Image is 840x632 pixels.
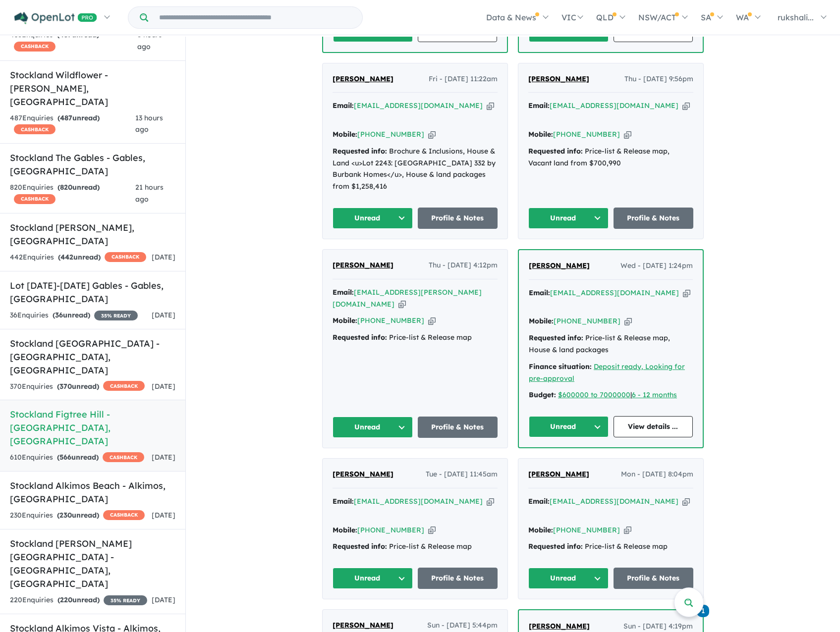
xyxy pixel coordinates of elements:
a: $600000 to 7000000 [558,390,630,399]
a: [PERSON_NAME] [333,73,393,85]
span: [PERSON_NAME] [333,261,393,269]
a: Profile & Notes [418,568,498,589]
h5: Lot [DATE]-[DATE] Gables - Gables , [GEOGRAPHIC_DATA] [10,279,175,306]
span: 220 [60,595,72,604]
span: CASHBACK [103,452,144,462]
strong: Requested info: [333,333,387,342]
a: [PERSON_NAME] [333,469,393,480]
strong: Requested info: [529,333,583,342]
span: 566 [59,453,71,462]
strong: ( unread) [57,382,99,391]
span: CASHBACK [14,194,56,204]
a: [PHONE_NUMBER] [553,130,620,139]
strong: Email: [528,101,550,110]
div: 438 Enquir ies [10,29,137,53]
strong: Requested info: [528,542,583,551]
button: Copy [487,496,494,507]
button: Unread [333,417,413,438]
button: Unread [528,208,609,229]
button: Copy [487,101,494,111]
span: [PERSON_NAME] [528,74,589,83]
a: Profile & Notes [614,568,694,589]
span: 36 [55,311,63,319]
span: CASHBACK [103,381,145,391]
a: Profile & Notes [418,208,498,229]
button: Copy [682,101,690,111]
a: Deposit ready, Looking for pre-approval [529,362,685,383]
a: [PERSON_NAME] [528,469,589,480]
strong: Mobile: [333,316,357,325]
strong: Email: [333,497,354,506]
a: [PHONE_NUMBER] [554,316,620,325]
span: CASHBACK [103,510,145,520]
a: [EMAIL_ADDRESS][DOMAIN_NAME] [354,497,483,506]
span: 230 [59,511,72,520]
a: [EMAIL_ADDRESS][PERSON_NAME][DOMAIN_NAME] [333,288,482,309]
div: Price-list & Release map [333,541,498,553]
div: Price-list & Release map, Vacant land from $700,990 [528,146,693,169]
strong: Mobile: [528,130,553,139]
strong: Mobile: [333,130,357,139]
div: Price-list & Release map, House & land packages [529,332,693,356]
strong: Mobile: [333,526,357,534]
span: 35 % READY [94,311,138,320]
span: 13 hours ago [135,113,163,134]
div: 487 Enquir ies [10,112,135,136]
span: CASHBACK [14,124,56,134]
span: CASHBACK [105,252,146,262]
h5: Stockland Figtree Hill - [GEOGRAPHIC_DATA] , [GEOGRAPHIC_DATA] [10,408,175,448]
span: [PERSON_NAME] [333,74,393,83]
button: Copy [398,299,406,310]
span: 370 [59,382,72,391]
strong: Budget: [529,390,556,399]
button: Copy [682,496,690,507]
span: 487 [60,113,72,122]
strong: ( unread) [58,253,101,262]
a: View details ... [614,416,693,437]
strong: ( unread) [57,595,100,604]
span: 820 [60,183,72,192]
strong: ( unread) [57,183,100,192]
span: [DATE] [152,511,175,520]
h5: Stockland Alkimos Beach - Alkimos , [GEOGRAPHIC_DATA] [10,479,175,506]
strong: Requested info: [333,147,387,156]
input: Try estate name, suburb, builder or developer [150,7,360,28]
a: [PHONE_NUMBER] [357,130,424,139]
h5: Stockland [PERSON_NAME][GEOGRAPHIC_DATA] - [GEOGRAPHIC_DATA] , [GEOGRAPHIC_DATA] [10,537,175,590]
strong: Mobile: [529,316,554,325]
a: [PERSON_NAME] [528,73,589,85]
span: 442 [60,253,73,262]
span: CASHBACK [14,42,56,52]
strong: Email: [529,288,550,297]
span: [DATE] [152,453,175,462]
strong: Email: [333,101,354,110]
span: [DATE] [152,311,175,319]
a: [PHONE_NUMBER] [553,526,620,534]
span: [DATE] [152,253,175,262]
button: Copy [683,288,690,298]
a: 6 - 12 months [632,390,677,399]
button: Copy [428,525,436,535]
strong: Requested info: [333,542,387,551]
span: [PERSON_NAME] [333,470,393,478]
div: Price-list & Release map [528,541,693,553]
div: Price-list & Release map [333,332,498,344]
span: Wed - [DATE] 1:24pm [620,260,693,272]
span: [DATE] [152,595,175,604]
strong: ( unread) [57,113,100,122]
div: 442 Enquir ies [10,252,146,263]
span: Thu - [DATE] 9:56pm [624,73,693,85]
div: Brochure & Inclusions, House & Land <u>Lot 2243: [GEOGRAPHIC_DATA] 332 by Burbank Homes</u>, Hous... [333,146,498,193]
strong: ( unread) [57,453,99,462]
a: [PHONE_NUMBER] [357,316,424,325]
span: 8 hours ago [137,30,162,51]
span: Tue - [DATE] 11:45am [426,469,498,480]
span: Sun - [DATE] 5:44pm [427,620,498,632]
button: Copy [624,525,631,535]
div: | [529,389,693,401]
a: Profile & Notes [614,208,694,229]
a: [PERSON_NAME] [333,620,393,632]
a: [EMAIL_ADDRESS][DOMAIN_NAME] [550,101,678,110]
div: 610 Enquir ies [10,452,144,464]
